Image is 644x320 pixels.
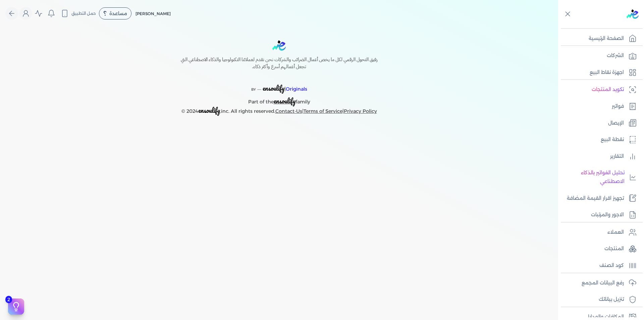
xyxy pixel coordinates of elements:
p: © 2024 ,inc. All rights reserved. | | [166,106,392,116]
p: الشركات [607,51,624,60]
a: الاجور والمرتبات [558,208,640,222]
a: Contact-Us [275,108,302,114]
sup: __ [257,86,261,90]
p: تكويد المنتجات [592,85,624,94]
p: التقارير [610,152,624,161]
p: العملاء [607,228,624,237]
a: Terms of Service [304,108,342,114]
h6: رفيق التحول الرقمي لكل ما يخص أعمال الضرائب والشركات نحن نقدم لعملائنا التكنولوجيا والذكاء الاصطن... [166,56,392,71]
p: | [166,76,392,94]
p: رفع البيانات المجمع [582,279,624,287]
a: كود الصنف [558,259,640,273]
a: المنتجات [558,242,640,256]
p: نقطة البيع [601,135,624,144]
a: فواتير [558,99,640,113]
span: [PERSON_NAME] [136,11,171,16]
span: حمل التطبيق [71,10,96,16]
p: كود الصنف [599,261,624,270]
a: Privacy Policy [344,108,377,114]
span: مساعدة [109,11,127,16]
img: logo [627,9,639,19]
a: الشركات [558,49,640,63]
div: مساعدة [99,7,131,19]
a: التقارير [558,149,640,164]
p: تحليل الفواتير بالذكاء الاصطناعي [561,169,625,186]
p: فواتير [612,102,624,111]
span: ensoulify [198,105,220,116]
a: العملاء [558,225,640,239]
a: تحليل الفواتير بالذكاء الاصطناعي [558,166,640,188]
a: رفع البيانات المجمع [558,276,640,290]
p: الإيصال [608,119,624,128]
span: Originals [286,86,307,92]
a: تكويد المنتجات [558,83,640,97]
button: 2 [8,299,24,315]
p: المنتجات [604,244,624,253]
button: حمل التطبيق [59,8,98,19]
a: الإيصال [558,116,640,130]
p: اجهزة نقاط البيع [590,68,624,77]
span: BY [251,87,256,92]
p: تنزيل بياناتك [599,295,624,304]
a: ensoulify [274,99,296,105]
p: تجهيز اقرار القيمة المضافة [567,194,624,203]
p: الاجور والمرتبات [591,211,624,219]
span: ensoulify [274,96,296,106]
a: تجهيز اقرار القيمة المضافة [558,191,640,205]
span: ensoulify [263,83,284,93]
img: logo [272,40,286,51]
a: نقطة البيع [558,133,640,147]
a: الصفحة الرئيسية [558,32,640,46]
a: تنزيل بياناتك [558,292,640,307]
p: Part of the family [166,94,392,106]
span: 2 [5,296,12,303]
p: الصفحة الرئيسية [589,34,624,43]
a: اجهزة نقاط البيع [558,65,640,80]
